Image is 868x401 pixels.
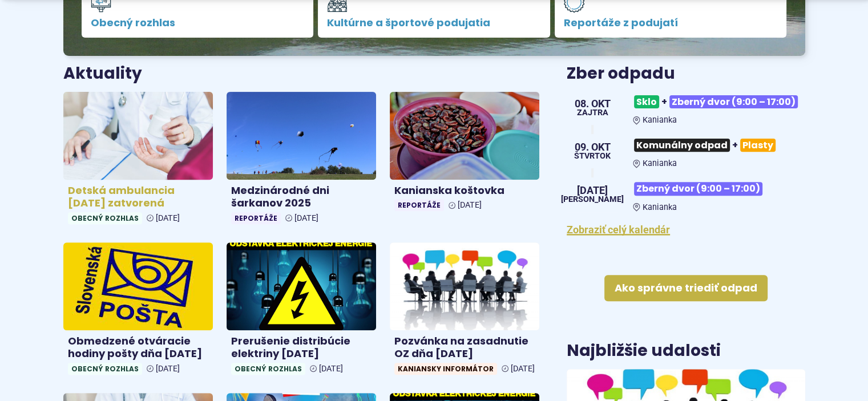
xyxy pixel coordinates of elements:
span: Kanianka [643,115,677,125]
span: Komunálny odpad [634,139,730,152]
span: Plasty [740,139,776,152]
span: [DATE] [156,364,180,374]
span: [PERSON_NAME] [561,196,624,204]
h3: Zber odpadu [567,65,805,83]
span: Obecný rozhlas [68,212,142,224]
h4: Kanianska koštovka [394,184,535,197]
span: Sklo [634,95,659,108]
span: Kultúrne a športové podujatia [327,17,541,29]
span: 08. okt [575,99,611,109]
span: [DATE] [561,185,624,196]
h4: Detská ambulancia [DATE] zatvorená [68,184,208,210]
span: [DATE] [294,213,318,223]
h3: Aktuality [63,65,142,83]
span: Reportáže [231,212,281,224]
h3: + [633,134,805,156]
a: Detská ambulancia [DATE] zatvorená Obecný rozhlas [DATE] [63,92,213,229]
span: [DATE] [156,213,180,223]
a: Ako správne triediť odpad [604,275,768,301]
span: 09. okt [574,142,611,152]
span: Reportáže z podujatí [564,17,778,29]
h3: Najbližšie udalosti [567,342,721,360]
span: Reportáže [394,199,444,211]
span: Zajtra [575,109,611,117]
span: Obecný rozhlas [68,363,142,375]
span: Kaniansky informátor [394,363,497,375]
span: Kanianka [643,159,677,168]
a: Zberný dvor (9:00 – 17:00) Kanianka [DATE] [PERSON_NAME] [567,177,805,212]
a: Prerušenie distribúcie elektriny [DATE] Obecný rozhlas [DATE] [227,242,376,379]
span: Zberný dvor (9:00 – 17:00) [634,182,762,195]
h4: Pozvánka na zasadnutie OZ dňa [DATE] [394,335,535,361]
a: Zobraziť celý kalendár [567,224,670,236]
span: [DATE] [511,364,535,374]
h4: Prerušenie distribúcie elektriny [DATE] [231,335,372,361]
span: Zberný dvor (9:00 – 17:00) [669,95,798,108]
a: Pozvánka na zasadnutie OZ dňa [DATE] Kaniansky informátor [DATE] [390,242,539,379]
a: Komunálny odpad+Plasty Kanianka 09. okt štvrtok [567,134,805,168]
a: Medzinárodné dni šarkanov 2025 Reportáže [DATE] [227,92,376,229]
h3: + [633,91,805,113]
span: Obecný rozhlas [91,17,305,29]
h4: Medzinárodné dni šarkanov 2025 [231,184,372,210]
span: [DATE] [319,364,343,374]
a: Obmedzené otváracie hodiny pošty dňa [DATE] Obecný rozhlas [DATE] [63,242,213,379]
h4: Obmedzené otváracie hodiny pošty dňa [DATE] [68,335,208,361]
span: Obecný rozhlas [231,363,305,375]
span: [DATE] [458,200,482,210]
a: Sklo+Zberný dvor (9:00 – 17:00) Kanianka 08. okt Zajtra [567,91,805,125]
a: Kanianska koštovka Reportáže [DATE] [390,92,539,216]
span: Kanianka [643,202,677,212]
span: štvrtok [574,152,611,160]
